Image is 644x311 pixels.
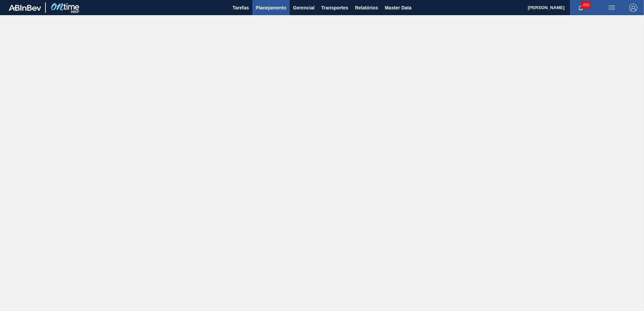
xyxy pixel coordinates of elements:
span: Planejamento [256,4,286,12]
img: userActions [608,4,616,12]
span: Relatórios [355,4,378,12]
img: TNhmsLtSVTkK8tSr43FrP2fwEKptu5GPRR3wAAAABJRU5ErkJggg== [9,5,41,11]
img: Logout [629,4,637,12]
span: Transportes [321,4,348,12]
button: Notificações [570,3,591,12]
span: 450 [581,1,591,9]
span: Gerencial [293,4,315,12]
span: Master Data [385,4,411,12]
span: Tarefas [232,4,249,12]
